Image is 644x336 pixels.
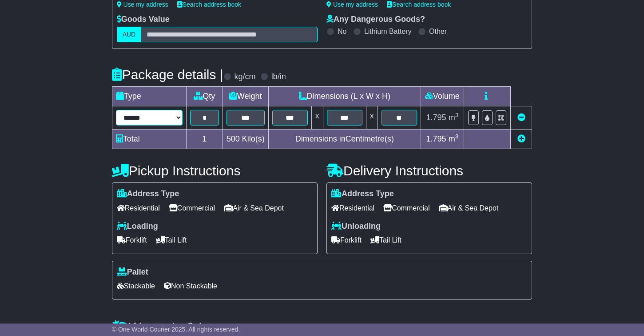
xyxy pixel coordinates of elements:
label: Loading [117,222,158,231]
td: x [311,106,323,130]
label: Goods Value [117,15,170,24]
span: Non Stackable [164,279,217,293]
span: Residential [331,201,374,215]
span: Forklift [331,233,362,247]
a: Use my address [117,1,168,8]
sup: 3 [455,133,459,140]
a: Search address book [387,1,451,8]
label: Unloading [331,222,381,231]
label: No [338,27,346,36]
td: Qty [186,87,223,106]
label: Any Dangerous Goods? [326,15,425,24]
td: 1 [186,130,223,149]
span: Commercial [383,201,429,215]
span: Air & Sea Depot [439,201,499,215]
label: Pallet [117,267,148,277]
td: Total [112,130,186,149]
h4: Delivery Instructions [326,163,532,178]
label: kg/cm [235,72,256,82]
a: Search address book [177,1,241,8]
td: Type [112,87,186,106]
span: © One World Courier 2025. All rights reserved. [112,326,240,333]
td: x [366,106,378,130]
span: Forklift [117,233,147,247]
span: Air & Sea Depot [224,201,284,215]
td: Dimensions (L x W x H) [268,87,421,106]
span: 1.795 [426,113,446,122]
td: Volume [421,87,464,106]
label: Other [429,27,447,36]
label: Address Type [117,189,179,199]
span: Tail Lift [156,233,187,247]
td: Dimensions in Centimetre(s) [268,130,421,149]
span: Residential [117,201,160,215]
h4: Package details | [112,67,223,82]
label: lb/in [271,72,286,82]
span: Stackable [117,279,155,293]
h4: Warranty & Insurance [112,320,533,334]
sup: 3 [455,112,459,118]
a: Use my address [326,1,378,8]
span: m [449,134,459,143]
span: m [449,113,459,122]
a: Add new item [517,134,525,143]
label: AUD [117,27,142,42]
td: Weight [223,87,268,106]
label: Address Type [331,189,394,199]
h4: Pickup Instructions [112,163,318,178]
label: Lithium Battery [364,27,412,36]
span: Tail Lift [370,233,402,247]
a: Remove this item [517,113,525,122]
span: Commercial [169,201,215,215]
td: Kilo(s) [223,130,268,149]
span: 500 [227,134,240,143]
span: 1.795 [426,134,446,143]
